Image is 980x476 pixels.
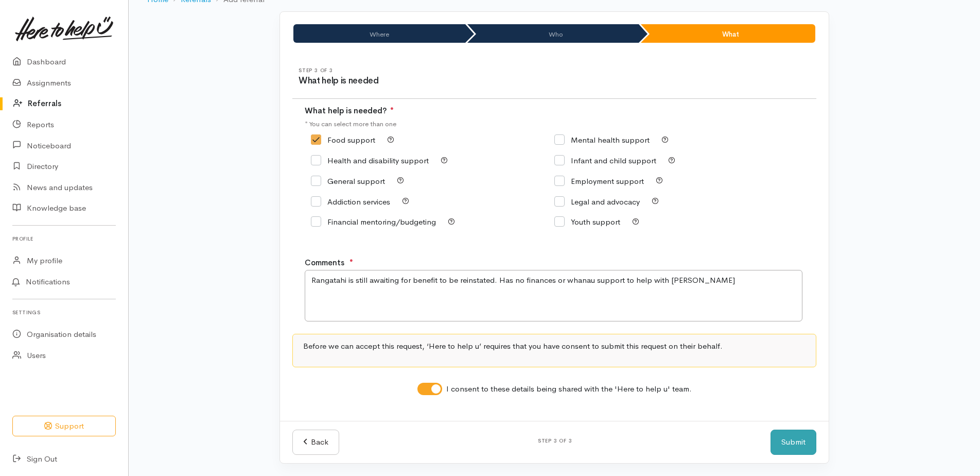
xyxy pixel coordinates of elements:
[554,218,620,226] label: Youth support
[305,120,396,128] small: * You can select more than one
[299,67,554,73] h6: Step 3 of 3
[554,157,656,164] label: Infant and child support
[311,157,429,164] label: Health and disability support
[303,341,806,352] p: Before we can accept this request, ‘Here to help u’ requires that you have consent to submit this...
[352,438,758,444] h6: Step 3 of 3
[349,257,353,264] sup: ●
[292,430,339,455] a: Back
[305,257,344,269] label: Comments
[311,136,375,144] label: Food support
[311,218,436,226] label: Financial mentoring/budgeting
[12,232,116,246] h6: Profile
[554,177,644,185] label: Employment support
[390,106,394,115] span: At least 1 option is required
[641,24,815,43] li: What
[311,177,385,185] label: General support
[771,430,816,455] button: Submit
[311,198,390,206] label: Addiction services
[554,198,640,206] label: Legal and advocacy
[446,383,692,395] label: I consent to these details being shared with the 'Here to help u' team.
[12,416,116,437] button: Support
[305,105,394,117] label: What help is needed?
[467,24,639,43] li: Who
[293,24,465,43] li: Where
[390,105,394,112] sup: ●
[554,136,650,144] label: Mental health support
[12,305,116,319] h6: Settings
[299,76,554,86] h3: What help is needed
